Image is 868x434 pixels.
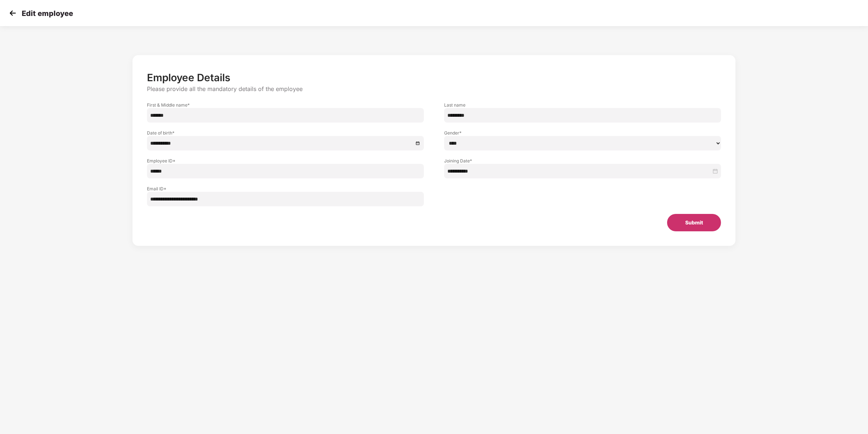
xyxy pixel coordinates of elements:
p: Edit employee [22,9,73,18]
label: Email ID [147,186,424,192]
label: Last name [444,102,721,108]
label: Joining Date [444,158,721,164]
label: Employee ID [147,158,424,164]
p: Please provide all the mandatory details of the employee [147,85,721,93]
button: Submit [667,214,721,231]
label: Gender [444,130,721,136]
label: First & Middle name [147,102,424,108]
p: Employee Details [147,71,721,84]
img: svg+xml;base64,PHN2ZyB4bWxucz0iaHR0cDovL3d3dy53My5vcmcvMjAwMC9zdmciIHdpZHRoPSIzMCIgaGVpZ2h0PSIzMC... [7,8,18,18]
label: Date of birth [147,130,424,136]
